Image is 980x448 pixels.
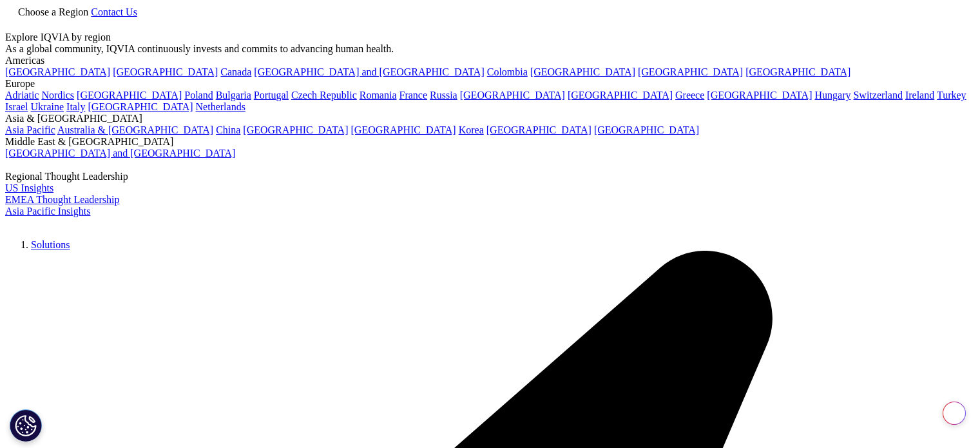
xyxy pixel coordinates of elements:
a: Solutions [31,239,70,250]
a: [GEOGRAPHIC_DATA] [530,66,635,77]
a: [GEOGRAPHIC_DATA] [5,66,110,77]
a: [GEOGRAPHIC_DATA] [568,90,673,101]
a: Australia & [GEOGRAPHIC_DATA] [57,124,213,135]
a: Canada [220,66,251,77]
a: Asia Pacific [5,124,55,135]
a: [GEOGRAPHIC_DATA] [88,101,193,112]
a: [GEOGRAPHIC_DATA] [745,66,850,77]
a: [GEOGRAPHIC_DATA] and [GEOGRAPHIC_DATA] [254,66,484,77]
a: US Insights [5,182,53,193]
div: Americas [5,55,975,66]
a: [GEOGRAPHIC_DATA] [486,124,591,135]
a: Switzerland [853,90,902,101]
a: Nordics [41,90,74,101]
a: Israel [5,101,28,112]
a: Italy [66,101,85,112]
a: Ireland [905,90,934,101]
a: Romania [360,90,397,101]
a: Ukraine [31,101,64,112]
div: Regional Thought Leadership [5,171,975,182]
a: [GEOGRAPHIC_DATA] [594,124,699,135]
div: Europe [5,78,975,90]
a: Poland [184,90,213,101]
a: [GEOGRAPHIC_DATA] [243,124,348,135]
span: Choose a Region [18,6,88,17]
a: [GEOGRAPHIC_DATA] [351,124,456,135]
button: Definições de cookies [10,409,42,442]
a: Asia Pacific Insights [5,206,90,217]
a: Korea [459,124,484,135]
a: Contact Us [91,6,137,17]
a: [GEOGRAPHIC_DATA] [77,90,182,101]
a: France [399,90,428,101]
a: EMEA Thought Leadership [5,194,119,205]
a: [GEOGRAPHIC_DATA] [460,90,565,101]
div: Explore IQVIA by region [5,32,975,43]
a: Czech Republic [291,90,357,101]
a: Portugal [254,90,289,101]
a: China [216,124,240,135]
a: [GEOGRAPHIC_DATA] [707,90,812,101]
div: As a global community, IQVIA continuously invests and commits to advancing human health. [5,43,975,55]
a: Colombia [487,66,528,77]
a: Hungary [814,90,850,101]
a: Adriatic [5,90,39,101]
a: Russia [430,90,457,101]
a: Netherlands [196,101,245,112]
a: [GEOGRAPHIC_DATA] [638,66,743,77]
a: Bulgaria [216,90,251,101]
a: [GEOGRAPHIC_DATA] [113,66,218,77]
a: Greece [675,90,704,101]
div: Asia & [GEOGRAPHIC_DATA] [5,113,975,124]
div: Middle East & [GEOGRAPHIC_DATA] [5,136,975,148]
a: [GEOGRAPHIC_DATA] and [GEOGRAPHIC_DATA] [5,148,235,159]
a: Turkey [937,90,966,101]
